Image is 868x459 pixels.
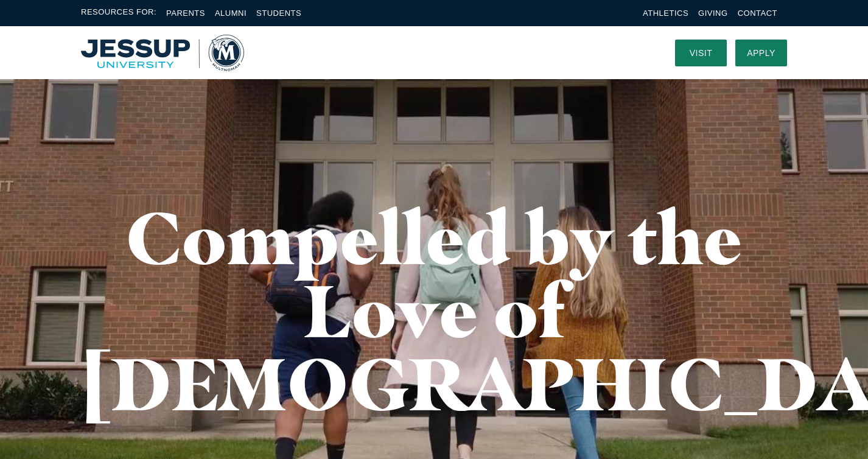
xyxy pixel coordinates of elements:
a: Visit [675,40,727,66]
a: Students [256,9,301,18]
span: Resources For: [81,6,156,20]
a: Alumni [215,9,247,18]
a: Athletics [643,9,688,18]
a: Giving [698,9,728,18]
a: Home [81,35,244,71]
a: Parents [166,9,205,18]
img: Multnomah University Logo [81,35,244,71]
a: Contact [738,9,777,18]
h1: Compelled by the Love of [DEMOGRAPHIC_DATA] [81,201,787,420]
a: Apply [735,40,787,66]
